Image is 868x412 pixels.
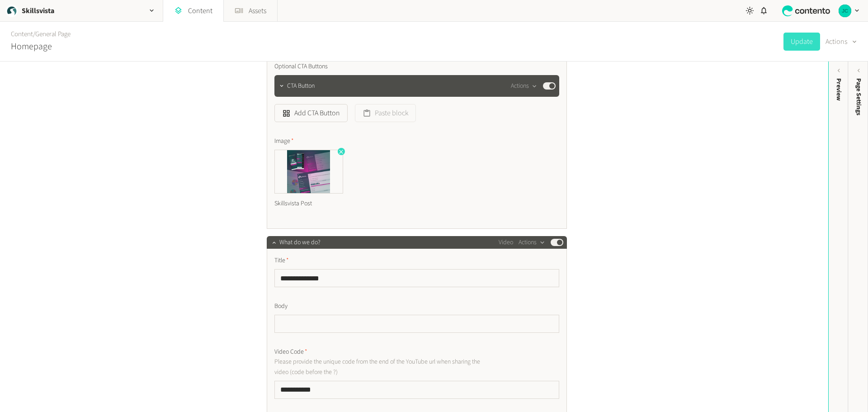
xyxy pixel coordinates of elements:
span: Video Code [274,347,307,357]
button: Update [783,33,820,51]
span: Image [274,137,294,146]
img: Skillsvista Post [275,150,343,193]
a: General Page [35,29,71,39]
span: Body [274,302,288,311]
img: Jason Culloty [839,5,851,17]
h2: Skillsvista [22,5,54,16]
span: Video [499,238,513,247]
div: Skillsvista Post [274,194,343,214]
button: Actions [511,81,538,91]
span: / [33,29,35,39]
button: Actions [826,33,857,51]
button: Paste block [355,104,416,122]
h2: Homepage [11,40,52,53]
p: Please provide the unique code from the end of the YouTube url when sharing the video (code befor... [274,357,480,377]
span: Optional CTA Buttons [274,62,328,71]
a: Content [11,29,33,39]
button: Actions [519,237,545,248]
span: Page Settings [854,78,863,115]
img: Skillsvista [5,5,18,17]
button: Add CTA Button [274,104,348,122]
span: What do we do? [279,238,321,247]
div: Preview [834,78,844,101]
span: CTA Button [287,81,315,91]
span: Title [274,256,289,265]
